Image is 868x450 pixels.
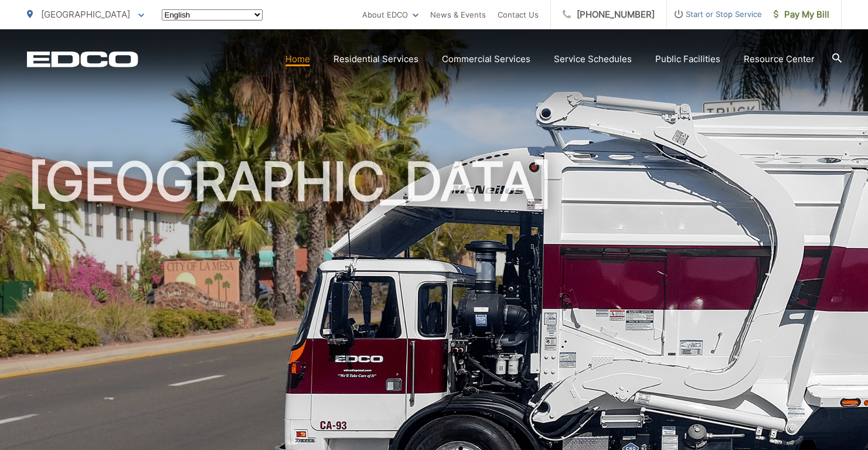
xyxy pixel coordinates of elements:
span: Pay My Bill [774,8,829,22]
a: Public Facilities [655,52,720,66]
a: News & Events [430,8,486,22]
a: EDCD logo. Return to the homepage. [27,51,138,67]
a: Commercial Services [442,52,530,66]
select: Select a language [162,9,263,21]
a: Resource Center [744,52,815,66]
a: Residential Services [333,52,418,66]
a: About EDCO [362,8,418,22]
span: [GEOGRAPHIC_DATA] [41,9,130,20]
a: Home [285,52,310,66]
a: Contact Us [498,8,539,22]
a: Service Schedules [554,52,632,66]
